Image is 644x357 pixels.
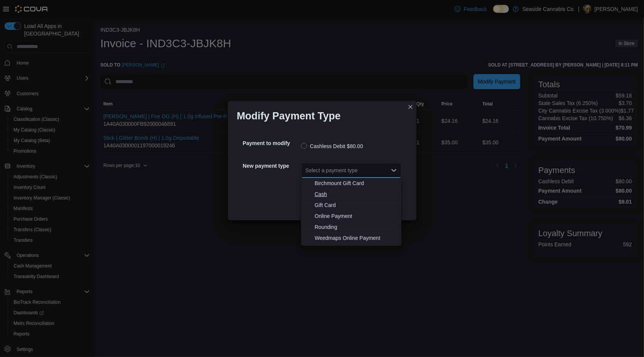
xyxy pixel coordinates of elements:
h5: New payment type [243,158,300,173]
button: Cash [301,189,401,200]
input: Accessible screen reader label [306,166,306,175]
span: Rounding [315,223,397,231]
h1: Modify Payment Type [237,110,341,122]
button: Online Payment [301,211,401,222]
button: Gift Card [301,200,401,211]
span: Cash [315,190,397,198]
span: Weedmaps Online Payment [315,234,397,242]
span: Online Payment [315,212,397,220]
button: Birchmount Gift Card [301,178,401,189]
label: Cashless Debit $80.00 [301,142,363,151]
span: Gift Card [315,201,397,209]
button: Weedmaps Online Payment [301,233,401,244]
button: Close list of options [391,167,397,173]
span: Birchmount Gift Card [315,179,397,187]
button: Rounding [301,222,401,233]
button: Closes this modal window [406,102,415,111]
div: Choose from the following options [301,178,401,244]
h5: Payment to modify [243,136,300,151]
